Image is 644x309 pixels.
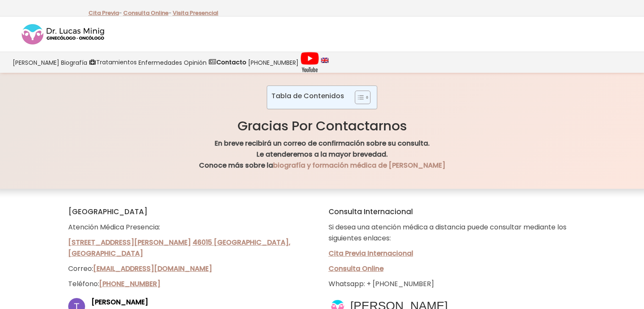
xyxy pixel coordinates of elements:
[68,206,316,218] h5: [GEOGRAPHIC_DATA]
[199,138,445,170] strong: En breve recibirá un correo de confirmación sobre su consulta. Le atenderemos a la mayor brevedad...
[123,9,169,17] a: Consulta Online
[207,52,247,73] a: Contacto
[248,58,299,67] span: [PHONE_NUMBER]
[91,298,315,306] a: [PERSON_NAME]
[99,279,160,289] a: [PHONE_NUMBER]
[96,58,137,67] span: Tratamientos
[273,160,445,170] a: biografía y formación médica de [PERSON_NAME]
[123,8,171,19] p: -
[13,58,59,67] span: [PERSON_NAME]
[184,58,207,67] span: Opinión
[329,264,384,273] a: Consulta Online
[329,206,576,218] h5: Consulta Internacional
[348,90,368,105] a: Toggle Table of Content
[183,52,207,73] a: Opinión
[68,222,316,233] p: Atención Médica Presencia:
[300,52,319,73] img: Videos Youtube Ginecología
[61,58,87,67] span: Biografía
[329,222,576,244] p: Si desea una atención médica a distancia puede consultar mediante los siguientes enlaces:
[138,58,182,67] span: Enfermedades
[93,264,212,273] a: [EMAIL_ADDRESS][DOMAIN_NAME]
[68,263,316,274] p: Correo:
[321,58,329,63] img: language english
[12,52,60,73] a: [PERSON_NAME]
[320,52,329,73] a: language english
[247,52,299,73] a: [PHONE_NUMBER]
[216,58,246,66] strong: Contacto
[88,8,122,19] p: -
[138,52,183,73] a: Enfermedades
[299,52,320,73] a: Videos Youtube Ginecología
[329,279,576,290] p: Whatsapp: + [PHONE_NUMBER]
[329,248,413,258] a: Cita Previa Internacional
[88,52,138,73] a: Tratamientos
[60,52,88,73] a: Biografía
[68,279,316,290] p: Teléfono:
[271,91,344,101] p: Tabla de Contenidos
[88,9,119,17] a: Cita Previa
[173,9,218,17] a: Visita Presencial
[68,237,191,247] a: [STREET_ADDRESS][PERSON_NAME]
